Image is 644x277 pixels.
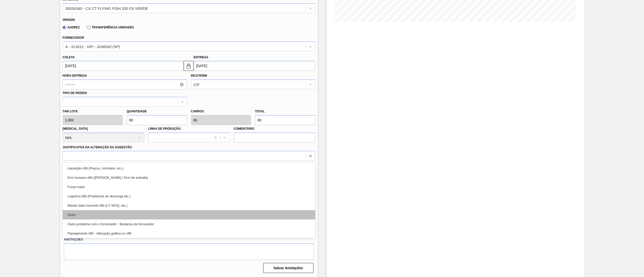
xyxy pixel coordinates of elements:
[186,63,192,69] img: locked
[63,210,315,219] div: Outro
[63,61,184,71] input: dd/mm/yyyy
[63,219,315,229] div: Outro problema com o fornecedor - Mudança de fornecedor
[63,36,84,39] label: Fornecedor
[194,61,315,71] input: dd/mm/yyyy
[234,125,315,132] label: Comentário
[63,91,87,95] label: Tipo de pedido
[64,236,314,243] label: Anotações
[63,146,132,149] label: Justificativa da Alteração da Sugestão
[63,182,315,192] div: Força maior
[65,44,120,49] div: A - 311612 - GPI - JUNDIAÍ (SP)
[63,229,315,238] div: Planejamento ABI - Alteração gráfica ou VBI
[194,82,200,87] div: CIF
[63,26,80,29] label: Xadrez
[65,6,148,10] div: 30034340 - CX CT FLYING FISH 330 C6 VERDE
[191,110,204,113] label: Carros
[148,127,181,130] label: Linha de Produção
[63,192,315,201] div: Logística ABI (Problemas de descarga etc.)
[63,127,88,130] label: [MEDICAL_DATA]
[255,110,265,113] label: Total
[127,110,147,113] label: Quantidade
[63,72,187,79] label: Hora Entrega
[63,201,315,210] div: Master data incorreto ABI (LT, MOQ, etc.)
[87,26,134,29] label: Transferência Unidades
[63,18,75,22] label: Origem
[63,164,315,173] div: Aquisição ABI (Preços, contratos, etc.)
[191,74,207,77] label: Incoterm
[63,56,75,59] label: Coleta
[263,263,313,273] button: Salvar Anotações
[63,162,315,169] label: Observações
[194,56,209,59] label: Entrega
[63,173,315,182] div: Erro humano ABI ([PERSON_NAME] / Erro de entrada)
[184,61,194,71] button: locked
[63,108,123,115] label: Tam lote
